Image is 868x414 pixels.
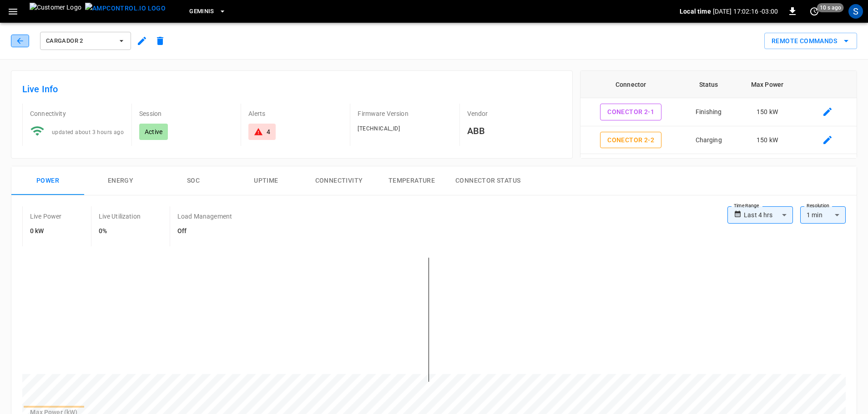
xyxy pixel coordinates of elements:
[30,3,81,20] img: Customer Logo
[303,166,375,195] button: Connectivity
[744,206,793,224] div: Last 4 hrs
[681,126,736,155] td: Charging
[736,126,799,155] td: 150 kW
[40,32,131,50] button: Cargador 2
[157,166,230,195] button: SOC
[11,166,84,195] button: Power
[467,109,561,118] p: Vendor
[177,226,232,236] h6: Off
[22,82,561,96] h6: Live Info
[30,226,62,236] h6: 0 kW
[713,7,778,16] p: [DATE] 17:02:16 -03:00
[800,206,846,224] div: 1 min
[358,125,400,132] span: [TECHNICAL_ID]
[580,71,681,98] th: Connector
[848,4,863,19] div: profile-icon
[681,154,736,182] td: Faulted
[734,202,759,209] label: Time Range
[186,3,230,20] button: Geminis
[736,154,799,182] td: 150 kW
[189,6,214,17] span: Geminis
[580,71,857,210] table: connector table
[680,7,711,16] p: Local time
[267,127,270,136] div: 4
[84,166,157,195] button: Energy
[807,202,829,209] label: Resolution
[99,226,141,236] h6: 0%
[52,129,124,135] span: updated about 3 hours ago
[99,212,141,221] p: Live Utilization
[764,33,857,50] button: Remote Commands
[448,166,528,195] button: Connector Status
[145,127,162,136] p: Active
[764,33,857,50] div: remote commands options
[736,98,799,126] td: 150 kW
[375,166,448,195] button: Temperature
[248,109,343,118] p: Alerts
[681,71,736,98] th: Status
[358,109,452,118] p: Firmware Version
[30,212,62,221] p: Live Power
[681,98,736,126] td: Finishing
[85,3,166,14] img: ampcontrol.io logo
[177,212,232,221] p: Load Management
[467,124,561,138] h6: ABB
[807,4,822,19] button: set refresh interval
[30,109,124,118] p: Connectivity
[230,166,303,195] button: Uptime
[600,132,661,149] button: Conector 2-2
[46,36,113,46] span: Cargador 2
[600,104,661,120] button: Conector 2-1
[139,109,233,118] p: Session
[736,71,799,98] th: Max Power
[817,3,844,12] span: 10 s ago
